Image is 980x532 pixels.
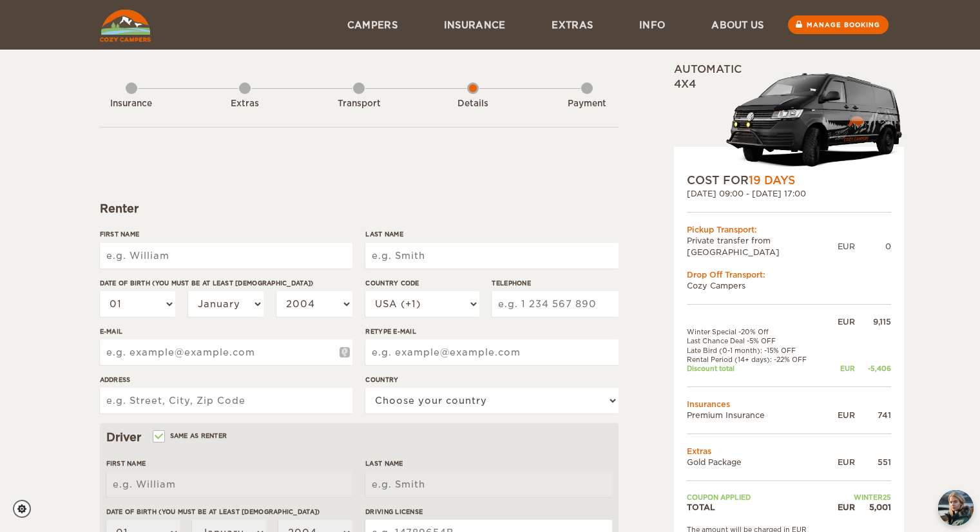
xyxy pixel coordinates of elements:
div: Payment [552,98,622,110]
div: Renter [100,201,619,216]
label: Retype E-mail [365,327,618,336]
input: e.g. example@example.com [100,339,352,365]
label: Country Code [365,278,479,288]
input: e.g. example@example.com [365,339,618,365]
td: Cozy Campers [687,280,891,291]
button: chat-button [938,490,974,526]
label: Date of birth (You must be at least [DEMOGRAPHIC_DATA]) [100,278,352,288]
div: EUR [828,410,855,421]
img: stor-langur-4.png [725,66,904,173]
div: 0 [855,241,891,252]
div: EUR [838,241,855,252]
input: Same as renter [154,433,162,442]
td: TOTAL [687,502,828,513]
span: 19 Days [749,174,795,187]
div: 741 [855,410,891,421]
td: Coupon applied [687,493,828,502]
div: Driver [106,430,612,445]
label: First Name [100,229,352,239]
div: 9,115 [855,316,891,327]
label: Last Name [365,459,611,468]
div: COST FOR [687,173,891,188]
td: Last Chance Deal -5% OFF [687,336,828,345]
div: [DATE] 09:00 - [DATE] 17:00 [687,188,891,199]
td: Premium Insurance [687,410,828,421]
td: Extras [687,446,891,457]
div: 5,001 [855,502,891,513]
input: e.g. Street, City, Zip Code [100,388,352,413]
div: Drop Off Transport: [687,269,891,280]
label: Date of birth (You must be at least [DEMOGRAPHIC_DATA]) [106,507,352,517]
div: Transport [323,98,394,110]
input: e.g. Smith [365,243,618,269]
div: EUR [828,502,855,513]
div: 551 [855,457,891,468]
td: Discount total [687,364,828,373]
div: Pickup Transport: [687,224,891,235]
a: Cookie settings [13,500,39,518]
div: EUR [828,364,855,373]
td: Rental Period (14+ days): -22% OFF [687,355,828,364]
div: Details [437,98,508,110]
td: Private transfer from [GEOGRAPHIC_DATA] [687,235,838,257]
label: Telephone [492,278,618,288]
div: Extras [209,98,280,110]
div: EUR [828,316,855,327]
td: Insurances [687,399,891,410]
div: -5,406 [855,364,891,373]
input: e.g. Smith [365,471,611,497]
td: Late Bird (0-1 month): -15% OFF [687,346,828,355]
label: Driving License [365,507,611,517]
img: Freyja at Cozy Campers [938,490,974,526]
img: Cozy Campers [100,10,151,42]
div: EUR [828,457,855,468]
div: Insurance [96,98,167,110]
input: e.g. William [100,243,352,269]
input: e.g. William [106,471,352,497]
td: Gold Package [687,457,828,468]
label: Same as renter [154,430,227,442]
label: Country [365,375,618,385]
td: Winter Special -20% Off [687,327,828,336]
input: e.g. 1 234 567 890 [492,291,618,317]
label: Address [100,375,352,385]
label: First Name [106,459,352,468]
a: Manage booking [788,15,889,34]
div: Automatic 4x4 [674,62,904,173]
td: WINTER25 [828,493,891,502]
label: E-mail [100,327,352,336]
label: Last Name [365,229,618,239]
